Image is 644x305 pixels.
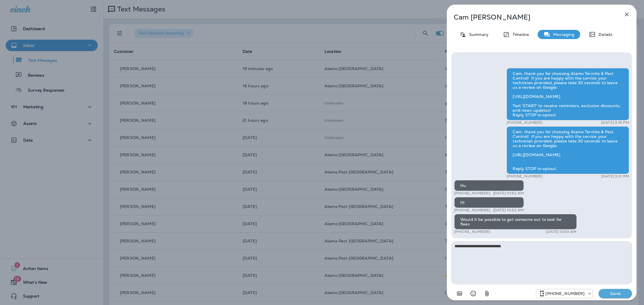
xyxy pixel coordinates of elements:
p: Send [603,291,627,296]
p: [PHONE_NUMBER] [454,208,490,213]
div: Hu [454,180,524,191]
p: Messaging [550,32,574,37]
button: Select an emoji [467,288,479,299]
button: Send [599,289,632,298]
p: Summary [466,32,488,37]
p: [PHONE_NUMBER] [454,229,490,234]
p: Timeline [510,32,529,37]
div: Cam, thank you for choosing Alamo Termite & Pest Control! If you are happy with the service your ... [507,126,629,174]
p: Details [596,32,612,37]
p: Cam [PERSON_NAME] [454,13,611,21]
div: Would it be possible to get someone out to look for fleas [454,214,577,229]
p: [PHONE_NUMBER] [507,174,543,179]
button: Add in a premade template [454,288,465,299]
p: [PHONE_NUMBER] [454,191,490,196]
p: [DATE] 10:52 AM [493,208,524,213]
p: [DATE] 10:53 AM [546,229,576,234]
p: [DATE] 5:16 PM [601,120,629,125]
p: [DATE] 10:52 AM [493,191,524,196]
p: [PHONE_NUMBER] [545,291,584,296]
div: Cam, thank you for choosing Alamo Termite & Pest Control! If you are happy with the service your ... [507,68,629,120]
p: [PHONE_NUMBER] [507,120,543,125]
div: Hi [454,197,524,208]
p: [DATE] 3:31 PM [601,174,629,179]
div: +1 (817) 204-6820 [536,290,593,297]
